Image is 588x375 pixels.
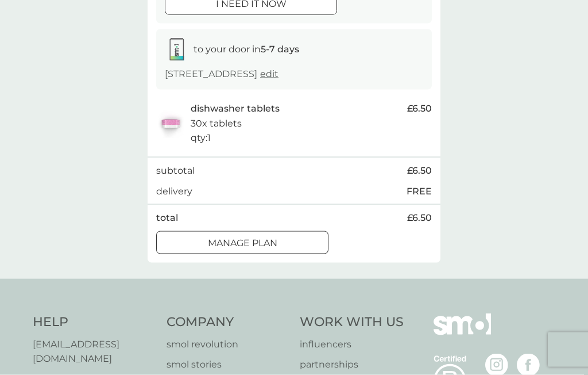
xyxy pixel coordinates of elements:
[260,68,278,79] a: edit
[407,211,432,225] span: £6.50
[167,357,289,372] a: smol stories
[165,67,278,82] p: [STREET_ADDRESS]
[407,101,432,116] span: £6.50
[194,44,299,55] span: to your door in
[191,131,211,146] p: qty : 1
[191,101,280,116] p: dishwasher tablets
[261,44,299,55] strong: 5-7 days
[300,337,404,352] a: influencers
[191,116,242,131] p: 30x tablets
[167,313,289,331] h4: Company
[407,184,432,199] p: FREE
[300,357,404,372] a: partnerships
[33,337,155,366] a: [EMAIL_ADDRESS][DOMAIN_NAME]
[156,211,178,225] p: total
[167,337,289,352] a: smol revolution
[156,163,195,178] p: subtotal
[407,163,432,178] span: £6.50
[300,313,404,331] h4: Work With Us
[156,184,192,199] p: delivery
[434,313,491,353] img: smol
[33,313,155,331] h4: Help
[208,236,277,251] p: Manage plan
[156,231,328,254] button: Manage plan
